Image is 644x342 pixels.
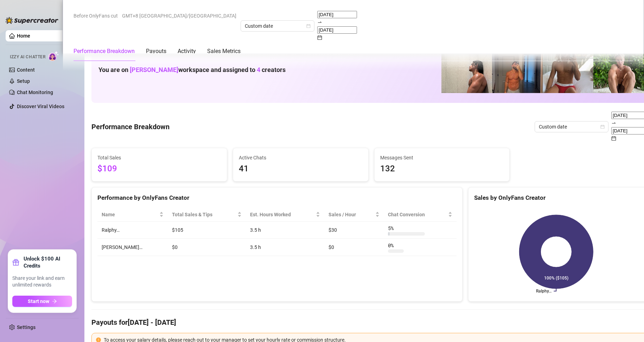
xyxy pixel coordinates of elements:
[97,222,168,239] td: Ralphy…
[97,208,168,222] th: Name
[324,239,384,256] td: $0
[380,162,504,176] span: 132
[10,54,45,60] span: Izzy AI Chatter
[97,239,168,256] td: [PERSON_NAME]…
[611,120,616,126] span: to
[257,66,260,73] span: 4
[239,154,363,162] span: Active Chats
[207,47,241,55] div: Sales Metrics
[12,296,72,307] button: Start nowarrow-right
[17,33,30,39] a: Home
[329,211,374,218] span: Sales / Hour
[536,289,552,294] text: Ralphy…
[388,211,447,218] span: Chat Conversion
[91,122,170,132] h4: Performance Breakdown
[246,239,324,256] td: 3.5 h
[12,259,19,266] span: gift
[317,11,357,18] input: Start date
[6,17,58,24] img: logo-BBDzfeDw.svg
[17,78,30,84] a: Setup
[102,211,158,218] span: Name
[380,154,504,162] span: Messages Sent
[593,42,644,93] img: Nathaniel
[600,125,605,129] span: calendar
[441,42,492,93] img: Ralphy
[239,162,363,176] span: 41
[12,275,72,289] span: Share your link and earn unlimited rewards
[168,239,246,256] td: $0
[122,11,236,21] span: GMT+8 [GEOGRAPHIC_DATA]/[GEOGRAPHIC_DATA]
[492,42,543,93] img: Wayne
[17,90,53,95] a: Chat Monitoring
[539,121,604,132] span: Custom date
[24,255,72,269] strong: Unlock $100 AI Credits
[98,66,286,74] h1: You are on workspace and assigned to creators
[172,211,236,218] span: Total Sales & Tips
[306,24,311,28] span: calendar
[317,26,357,34] input: End date
[324,208,384,222] th: Sales / Hour
[317,20,322,25] span: swap-right
[97,162,221,176] span: $109
[97,193,457,203] div: Performance by OnlyFans Creator
[97,154,221,162] span: Total Sales
[52,299,57,304] span: arrow-right
[146,47,166,55] div: Payouts
[246,222,324,239] td: 3.5 h
[245,21,310,31] span: Custom date
[168,222,246,239] td: $105
[384,208,457,222] th: Chat Conversion
[17,324,36,330] a: Settings
[178,47,196,55] div: Activity
[543,42,593,93] img: Nathaniel
[611,136,616,141] span: calendar
[611,120,616,125] span: swap-right
[74,47,135,55] div: Performance Breakdown
[168,208,246,222] th: Total Sales & Tips
[317,35,322,40] span: calendar
[48,51,59,61] img: AI Chatter
[17,67,35,73] a: Content
[17,104,64,109] a: Discover Viral Videos
[130,66,178,73] span: [PERSON_NAME]
[28,298,49,304] span: Start now
[317,19,322,25] span: to
[388,224,399,232] span: 5 %
[74,11,118,21] span: Before OnlyFans cut
[388,242,399,249] span: 0 %
[324,222,384,239] td: $30
[250,211,314,218] div: Est. Hours Worked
